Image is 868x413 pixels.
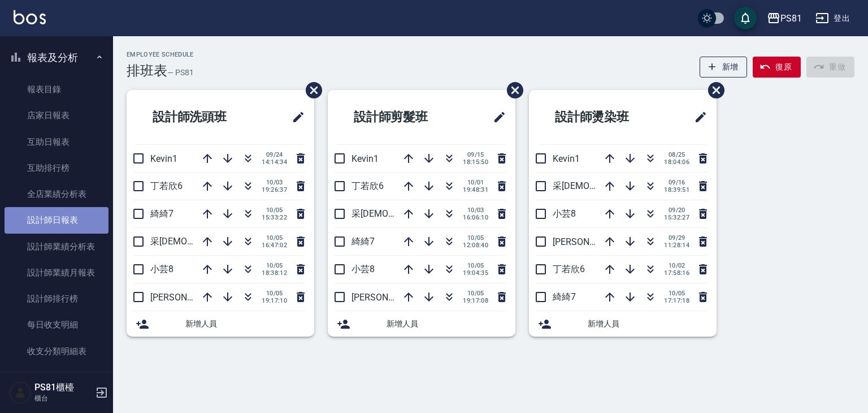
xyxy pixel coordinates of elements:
a: 每日收支明細 [5,312,108,338]
span: 17:58:16 [664,269,689,277]
span: 16:47:02 [262,242,287,249]
span: 10/05 [262,290,287,297]
a: 互助排行榜 [5,155,108,181]
span: 16:06:10 [463,214,488,221]
span: 19:17:08 [463,297,488,304]
span: 15:33:22 [262,214,287,221]
h5: PS81櫃檯 [34,382,92,393]
span: 10/01 [463,179,488,186]
span: 10/05 [463,262,488,269]
span: 09/24 [262,151,287,158]
img: Logo [14,10,46,24]
button: 復原 [753,57,801,78]
div: 新增人員 [127,311,314,337]
a: 全店業績分析表 [5,181,108,207]
div: PS81 [780,11,802,25]
span: [PERSON_NAME]3 [351,292,424,303]
span: 丁若欣6 [553,264,585,274]
span: 15:32:27 [664,214,689,221]
button: 客戶管理 [5,369,108,398]
span: 19:04:35 [463,269,488,277]
span: 14:14:34 [262,158,287,166]
span: 18:15:50 [463,158,488,166]
button: 登出 [811,8,854,29]
span: 11:28:14 [664,242,689,249]
span: 10/05 [664,290,689,297]
span: 18:04:06 [664,158,689,166]
span: 08/25 [664,151,689,158]
span: 綺綺7 [351,236,375,247]
div: 新增人員 [328,311,515,337]
span: 小芸8 [553,208,576,219]
span: Kevin1 [553,153,580,164]
span: 刪除班表 [498,74,525,107]
span: 10/03 [463,206,488,214]
span: 丁若欣6 [150,180,183,191]
button: save [734,7,757,29]
span: 17:17:18 [664,297,689,304]
span: 18:38:12 [262,269,287,277]
button: 報表及分析 [5,43,108,72]
span: [PERSON_NAME]3 [150,292,223,303]
span: 修改班表的標題 [285,104,305,131]
h2: 設計師燙染班 [538,97,666,137]
span: 10/02 [664,262,689,269]
span: 采[DEMOGRAPHIC_DATA]2 [553,180,660,191]
span: [PERSON_NAME]3 [553,236,626,247]
span: 10/05 [262,262,287,269]
span: 10/05 [463,290,488,297]
span: 采[DEMOGRAPHIC_DATA]2 [150,236,258,247]
span: 小芸8 [351,264,375,274]
h6: — PS81 [167,67,194,79]
span: 新增人員 [387,318,506,330]
span: 19:17:10 [262,297,287,304]
span: 10/03 [262,179,287,186]
a: 店家日報表 [5,102,108,128]
a: 報表目錄 [5,76,108,102]
img: Person [9,381,32,404]
h3: 排班表 [127,63,167,79]
span: 18:39:51 [664,186,689,193]
span: 刪除班表 [297,74,324,107]
a: 設計師排行榜 [5,286,108,312]
span: 新增人員 [588,318,708,330]
span: 19:48:31 [463,186,488,193]
span: 采[DEMOGRAPHIC_DATA]2 [351,208,459,219]
span: 09/16 [664,179,689,186]
a: 互助日報表 [5,129,108,155]
span: 刪除班表 [700,74,726,107]
button: PS81 [762,7,806,30]
h2: Employee Schedule [127,51,194,58]
span: 09/15 [463,151,488,158]
span: 19:26:37 [262,186,287,193]
p: 櫃台 [34,393,92,403]
span: 修改班表的標題 [687,104,708,131]
a: 收支分類明細表 [5,338,108,364]
span: 修改班表的標題 [486,104,506,131]
button: 新增 [700,57,748,78]
span: 丁若欣6 [351,180,384,191]
a: 設計師日報表 [5,207,108,233]
a: 設計師業績月報表 [5,260,108,286]
span: 09/29 [664,234,689,242]
div: 新增人員 [529,311,717,337]
span: 10/05 [262,206,287,214]
h2: 設計師剪髮班 [337,97,465,137]
span: 綺綺7 [150,208,173,219]
span: 新增人員 [185,318,305,330]
span: Kevin1 [150,153,177,164]
span: Kevin1 [351,153,379,164]
span: 綺綺7 [553,291,576,302]
a: 設計師業績分析表 [5,234,108,260]
h2: 設計師洗頭班 [136,97,264,137]
span: 小芸8 [150,264,173,274]
span: 10/05 [463,234,488,242]
span: 10/05 [262,234,287,242]
span: 09/20 [664,206,689,214]
span: 12:08:40 [463,242,488,249]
